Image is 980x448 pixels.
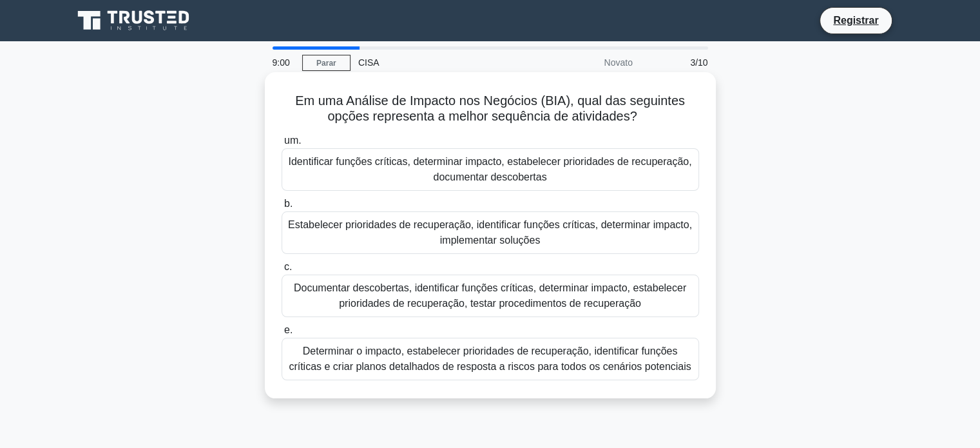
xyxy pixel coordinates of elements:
[273,57,290,68] font: 9:00
[825,12,886,28] a: Registrar
[288,219,692,246] font: Estabelecer prioridades de recuperação, identificar funções críticas, determinar impacto, impleme...
[284,261,292,272] font: c.
[358,57,380,68] font: CISA
[316,59,336,68] font: Parar
[284,324,293,335] font: e.
[288,156,691,182] font: Identificar funções críticas, determinar impacto, estabelecer prioridades de recuperação, documen...
[284,135,302,146] font: um.
[295,93,685,123] font: Em uma Análise de Impacto nos Negócios (BIA), qual das seguintes opções representa a melhor sequê...
[302,55,351,71] a: Parar
[284,198,293,209] font: b.
[690,57,707,68] font: 3/10
[833,15,878,26] font: Registrar
[604,57,632,68] font: Novato
[289,346,691,372] font: Determinar o impacto, estabelecer prioridades de recuperação, identificar funções críticas e cria...
[294,282,686,309] font: Documentar descobertas, identificar funções críticas, determinar impacto, estabelecer prioridades...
